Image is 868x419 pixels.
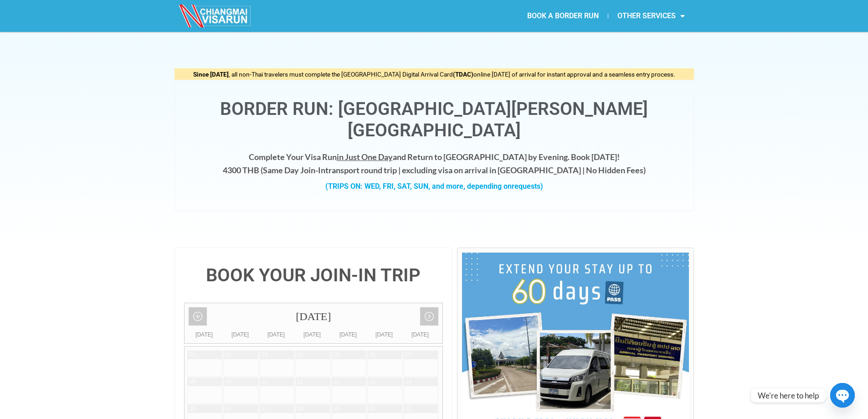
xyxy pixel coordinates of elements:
div: 08 [190,378,195,386]
div: 14 [406,378,411,386]
div: [DATE] [222,330,258,339]
strong: (TRIPS ON: WED, FRI, SAT, SUN, and more, depending on [325,182,543,191]
h4: BOOK YOUR JOIN-IN TRIP [184,266,443,285]
div: 20 [370,405,375,413]
div: 04 [298,351,303,359]
div: [DATE] [402,330,438,339]
div: [DATE] [330,330,366,339]
div: [DATE] [294,330,330,339]
div: 13 [370,378,375,386]
div: 10 [262,378,267,386]
div: 17 [262,405,267,413]
span: requests) [512,182,543,191]
div: 02 [226,351,231,359]
h4: Complete Your Visa Run and Return to [GEOGRAPHIC_DATA] by Evening. Book [DATE]! 4300 THB ( transp... [184,150,684,177]
div: [DATE] [366,330,402,339]
div: [DATE] [186,330,222,339]
div: 09 [226,378,231,386]
h1: Border Run: [GEOGRAPHIC_DATA][PERSON_NAME][GEOGRAPHIC_DATA] [184,98,684,141]
div: 06 [370,351,375,359]
div: 21 [406,405,411,413]
div: 03 [262,351,267,359]
div: 05 [334,351,339,359]
strong: Since [DATE] [193,71,229,78]
span: , all non-Thai travelers must complete the [GEOGRAPHIC_DATA] Digital Arrival Card online [DATE] o... [193,71,675,78]
div: [DATE] [258,330,294,339]
div: 12 [334,378,339,386]
div: 15 [190,405,195,413]
strong: (TDAC) [453,71,473,78]
div: 07 [406,351,411,359]
div: [DATE] [185,303,443,330]
div: 01 [190,351,195,359]
strong: Same Day Join-In [263,165,325,175]
a: BOOK A BORDER RUN [518,5,608,26]
div: 11 [298,378,303,386]
div: 16 [226,405,231,413]
div: 19 [334,405,339,413]
nav: Menu [434,5,694,26]
div: 18 [298,405,303,413]
span: in Just One Day [337,152,393,162]
a: OTHER SERVICES [608,5,694,26]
